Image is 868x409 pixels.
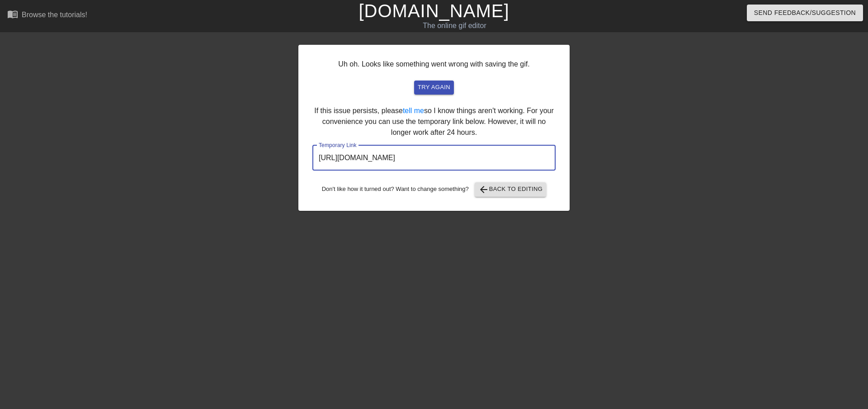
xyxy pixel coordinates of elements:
[7,9,18,19] span: menu_book
[312,182,556,197] div: Don't like how it turned out? Want to change something?
[418,82,450,93] span: try again
[403,107,424,114] a: tell me
[294,20,615,31] div: The online gif editor
[475,182,547,197] button: Back to Editing
[312,145,556,171] input: bare
[478,184,543,195] span: Back to Editing
[359,1,509,21] a: [DOMAIN_NAME]
[22,11,87,19] div: Browse the tutorials!
[414,81,454,95] button: try again
[754,7,856,19] span: Send Feedback/Suggestion
[7,9,87,23] a: Browse the tutorials!
[747,5,863,21] button: Send Feedback/Suggestion
[478,184,489,195] span: arrow_back
[298,45,570,211] div: Uh oh. Looks like something went wrong with saving the gif. If this issue persists, please so I k...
